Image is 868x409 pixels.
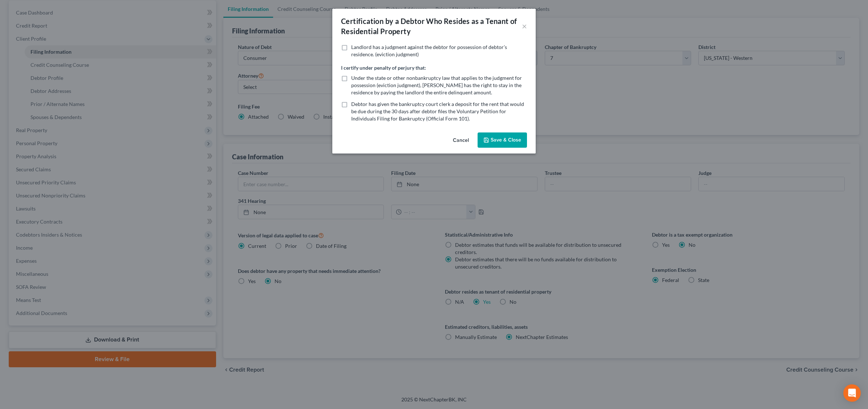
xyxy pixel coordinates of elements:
button: × [522,22,527,30]
button: Cancel [447,133,475,148]
label: I certify under penalty of perjury that: [341,64,426,71]
div: Open Intercom Messenger [843,384,861,402]
div: Certification by a Debtor Who Resides as a Tenant of Residential Property [341,16,522,36]
button: Save & Close [478,132,527,148]
span: Under the state or other nonbankruptcy law that applies to the judgment for possession (eviction ... [351,75,522,95]
span: Landlord has a judgment against the debtor for possession of debtor’s residence. (eviction judgment) [351,44,507,57]
span: Debtor has given the bankruptcy court clerk a deposit for the rent that would be due during the 3... [351,101,524,122]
